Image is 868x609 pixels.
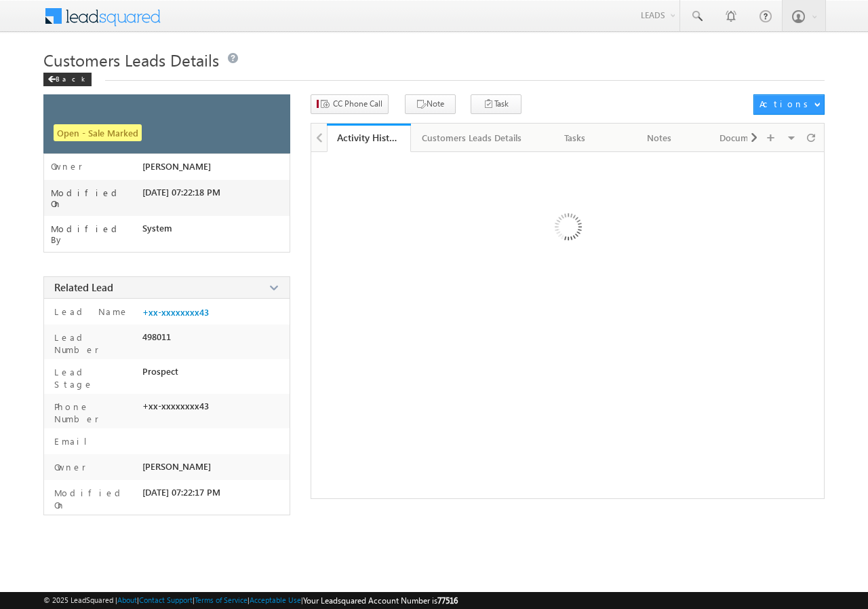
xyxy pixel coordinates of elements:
[142,401,209,411] span: +xx-xxxxxxxx43
[139,595,193,604] a: Contact Support
[142,331,171,342] span: 498011
[54,124,142,141] span: Open - Sale Marked
[51,401,136,425] label: Phone Number
[534,124,618,152] a: Tasks
[437,595,458,606] span: 77516
[142,461,211,472] span: [PERSON_NAME]
[51,435,98,447] label: Email
[43,49,219,71] span: Customers Leads Details
[629,130,690,146] div: Notes
[759,98,813,110] div: Actions
[142,307,209,318] a: +xx-xxxxxxxx43
[117,595,137,604] a: About
[142,187,220,198] span: [DATE] 07:22:18 PM
[497,159,637,299] img: Loading ...
[618,124,702,152] a: Notes
[303,595,458,606] span: Your Leadsquared Account Number is
[545,130,606,146] div: Tasks
[142,161,211,172] span: [PERSON_NAME]
[250,595,301,604] a: Acceptable Use
[43,594,458,607] span: © 2025 LeadSquared | | | | |
[422,130,521,146] div: Customers Leads Details
[51,161,83,172] label: Owner
[713,130,774,146] div: Documents
[311,94,389,114] button: CC Phone Call
[142,223,172,234] span: System
[753,94,825,115] button: Actions
[51,187,142,209] label: Modified On
[327,124,411,151] li: Activity History
[51,331,136,356] label: Lead Number
[51,487,136,511] label: Modified On
[327,124,411,152] a: Activity History
[51,223,142,245] label: Modified By
[51,366,136,390] label: Lead Stage
[702,124,786,152] a: Documents
[54,280,113,294] span: Related Lead
[142,366,178,377] span: Prospect
[411,124,534,152] a: Customers Leads Details
[51,461,86,473] label: Owner
[142,487,220,498] span: [DATE] 07:22:17 PM
[333,98,382,110] span: CC Phone Call
[195,595,248,604] a: Terms of Service
[43,73,92,86] div: Back
[337,131,401,144] div: Activity History
[51,306,129,318] label: Lead Name
[405,94,456,114] button: Note
[471,94,521,114] button: Task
